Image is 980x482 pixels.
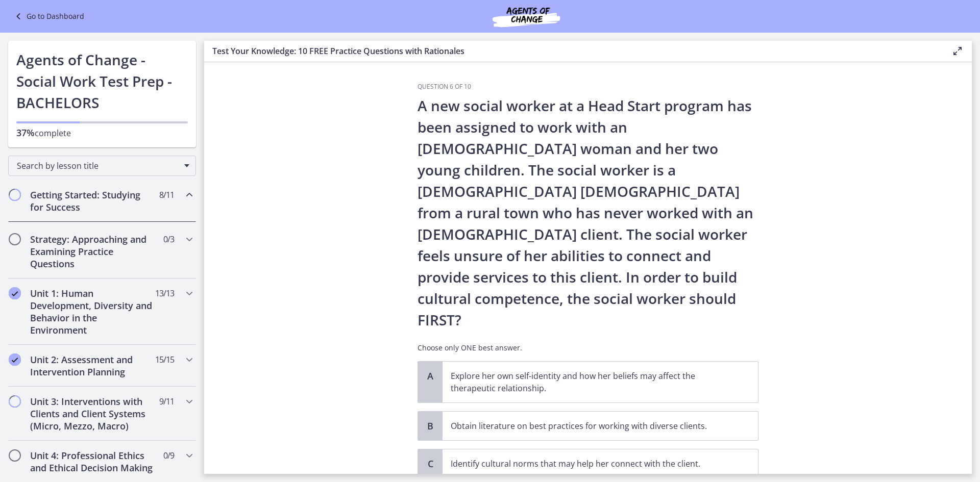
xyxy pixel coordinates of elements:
[159,189,174,201] span: 8 / 11
[424,458,436,470] span: C
[30,449,155,474] h2: Unit 4: Professional Ethics and Ethical Decision Making
[212,45,935,57] h3: Test Your Knowledge: 10 FREE Practice Questions with Rationales
[30,233,155,270] h2: Strategy: Approaching and Examining Practice Questions
[159,395,174,408] span: 9 / 11
[17,160,179,171] span: Search by lesson title
[424,370,436,382] span: A
[418,343,758,353] p: Choose only ONE best answer.
[163,449,174,462] span: 0 / 9
[155,287,174,299] span: 13 / 13
[424,420,436,432] span: B
[451,420,729,432] p: Obtain literature on best practices for working with diverse clients.
[8,156,196,176] div: Search by lesson title
[451,458,729,470] p: Identify cultural norms that may help her connect with the client.
[16,49,188,113] h1: Agents of Change - Social Work Test Prep - BACHELORS
[9,287,21,299] i: Completed
[155,353,174,366] span: 15 / 15
[16,126,35,139] span: 37%
[30,189,155,213] h2: Getting Started: Studying for Success
[30,395,155,432] h2: Unit 3: Interventions with Clients and Client Systems (Micro, Mezzo, Macro)
[12,10,84,22] a: Go to Dashboard
[465,4,587,29] img: Agents of Change
[9,353,21,366] i: Completed
[418,83,758,91] h3: Question 6 of 10
[418,95,758,331] p: A new social worker at a Head Start program has been assigned to work with an [DEMOGRAPHIC_DATA] ...
[451,370,729,394] p: Explore her own self-identity and how her beliefs may affect the therapeutic relationship.
[30,287,155,336] h2: Unit 1: Human Development, Diversity and Behavior in the Environment
[163,233,174,245] span: 0 / 3
[16,126,188,139] p: complete
[30,353,155,378] h2: Unit 2: Assessment and Intervention Planning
